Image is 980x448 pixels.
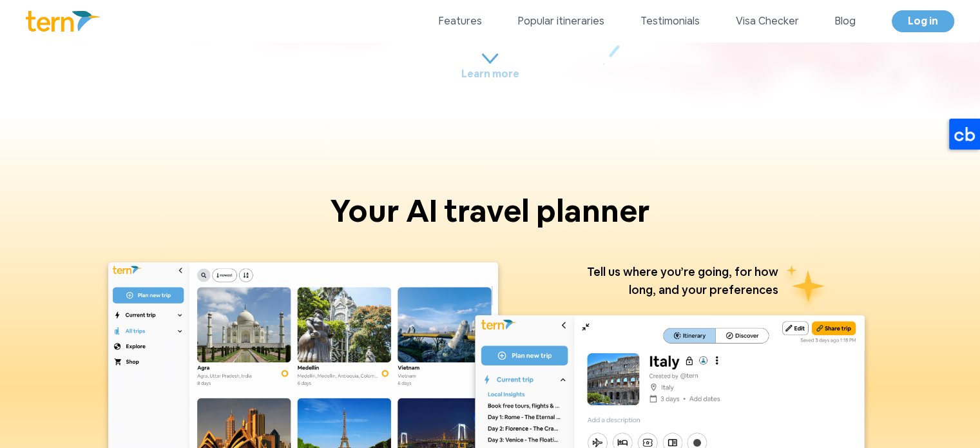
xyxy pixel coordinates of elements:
[908,14,938,28] span: Log in
[26,11,101,32] img: Logo
[518,14,604,29] a: Popular itineraries
[778,262,832,315] img: stars-2.6c92682d.png
[564,263,778,315] p: Tell us where you’re going, for how long, and your preferences
[31,195,949,237] h1: Your AI travel planner
[736,14,799,29] a: Visa Checker
[482,54,498,64] img: carrot.9d4c0c77.svg
[439,14,482,29] a: Features
[835,14,856,29] a: Blog
[461,66,519,82] p: Learn more
[892,10,954,32] a: Log in
[640,14,700,29] a: Testimonials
